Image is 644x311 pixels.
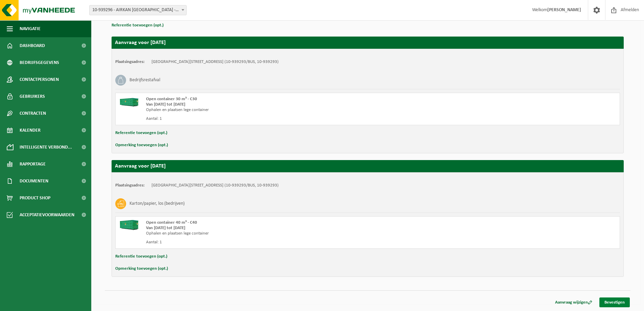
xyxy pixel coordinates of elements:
strong: Plaatsingsadres: [115,60,145,64]
strong: Van [DATE] tot [DATE] [146,102,185,107]
button: Referentie toevoegen (opt.) [112,21,164,30]
strong: [PERSON_NAME] [547,7,581,13]
h3: Karton/papier, los (bedrijven) [129,198,185,209]
span: Intelligente verbond... [20,139,72,156]
button: Opmerking toevoegen (opt.) [115,264,168,273]
strong: Aanvraag voor [DATE] [115,163,166,169]
span: Navigatie [20,20,41,37]
div: Aantal: 1 [146,240,395,245]
button: Referentie toevoegen (opt.) [115,129,167,137]
span: Dashboard [20,37,45,54]
span: Contracten [20,105,46,122]
strong: Aanvraag voor [DATE] [115,40,166,45]
img: HK-XC-30-GN-00.png [119,96,139,107]
span: Acceptatievoorwaarden [20,206,74,223]
div: Aantal: 1 [146,116,395,121]
span: Product Shop [20,190,50,206]
span: Kalender [20,122,41,139]
td: [GEOGRAPHIC_DATA][STREET_ADDRESS] (10-939293/BUS, 10-939293) [151,59,279,65]
span: Contactpersonen [20,71,59,88]
div: Ophalen en plaatsen lege container [146,107,395,113]
span: Bedrijfsgegevens [20,54,59,71]
a: Aanvraag wijzigen [550,297,597,307]
span: Rapportage [20,156,46,173]
button: Opmerking toevoegen (opt.) [115,141,168,150]
button: Referentie toevoegen (opt.) [115,252,167,261]
span: Open container 40 m³ - C40 [146,220,197,225]
strong: Plaatsingsadres: [115,183,145,187]
h3: Bedrijfsrestafval [129,75,160,86]
div: Ophalen en plaatsen lege container [146,231,395,236]
span: Documenten [20,173,48,190]
span: Open container 30 m³ - C30 [146,97,197,101]
td: [GEOGRAPHIC_DATA][STREET_ADDRESS] (10-939293/BUS, 10-939293) [151,183,279,188]
span: Gebruikers [20,88,45,105]
span: 10-939296 - AIRKAN NV - OUDENAARDE [89,5,187,15]
a: Bevestigen [599,297,630,307]
img: HK-XC-40-GN-00.png [119,220,139,230]
strong: Van [DATE] tot [DATE] [146,226,185,230]
span: 10-939296 - AIRKAN NV - OUDENAARDE [90,5,186,15]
